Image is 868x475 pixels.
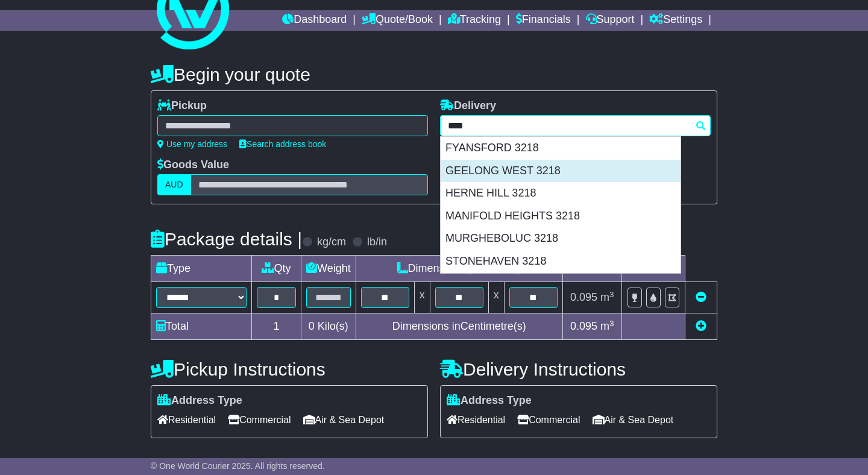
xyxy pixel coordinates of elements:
[441,205,681,228] div: MANIFOLD HEIGHTS 3218
[252,256,301,282] td: Qty
[570,291,597,303] span: 0.095
[282,10,347,31] a: Dashboard
[441,137,681,160] div: FYANSFORD 3218
[301,256,356,282] td: Weight
[609,319,614,328] sup: 3
[488,282,504,313] td: x
[301,313,356,340] td: Kilo(s)
[696,320,706,332] a: Add new item
[252,313,301,340] td: 1
[600,291,614,303] span: m
[151,256,252,282] td: Type
[356,313,562,340] td: Dimensions in Centimetre(s)
[367,236,387,249] label: lb/in
[609,290,614,299] sup: 3
[362,10,433,31] a: Quote/Book
[414,282,430,313] td: x
[151,359,428,379] h4: Pickup Instructions
[593,411,674,429] span: Air & Sea Depot
[447,411,505,429] span: Residential
[317,236,346,249] label: kg/cm
[447,394,532,407] label: Address Type
[157,99,207,113] label: Pickup
[157,394,242,407] label: Address Type
[309,320,315,332] span: 0
[151,229,302,249] h4: Package details |
[157,174,191,195] label: AUD
[157,159,229,172] label: Goods Value
[157,139,227,149] a: Use my address
[440,115,711,136] typeahead: Please provide city
[586,10,635,31] a: Support
[448,10,501,31] a: Tracking
[441,250,681,273] div: STONEHAVEN 3218
[517,411,580,429] span: Commercial
[570,320,597,332] span: 0.095
[440,99,496,113] label: Delivery
[151,313,252,340] td: Total
[356,256,562,282] td: Dimensions (L x W x H)
[303,411,385,429] span: Air & Sea Depot
[151,64,717,84] h4: Begin your quote
[157,411,216,429] span: Residential
[239,139,326,149] a: Search address book
[649,10,702,31] a: Settings
[696,291,706,303] a: Remove this item
[441,227,681,250] div: MURGHEBOLUC 3218
[441,160,681,183] div: GEELONG WEST 3218
[600,320,614,332] span: m
[516,10,571,31] a: Financials
[440,359,717,379] h4: Delivery Instructions
[228,411,291,429] span: Commercial
[151,461,325,471] span: © One World Courier 2025. All rights reserved.
[441,182,681,205] div: HERNE HILL 3218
